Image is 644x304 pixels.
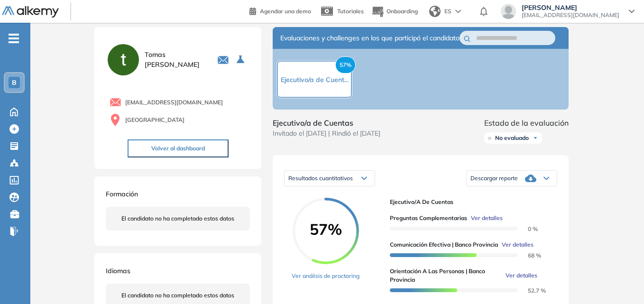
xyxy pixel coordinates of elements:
[506,271,537,280] span: Ver detalles
[2,6,59,18] img: Logo
[484,117,569,129] span: Estado de la evaluación
[390,267,502,284] span: Orientación a las personas | Banco Provincia
[121,214,234,223] span: El candidato no ha completado estos datos
[288,175,353,182] span: Resultados cuantitativos
[281,75,349,84] span: Ejecutivo/a de Cuent...
[495,134,529,142] span: No evaluado
[516,225,538,232] span: 0 %
[125,116,184,124] span: [GEOGRAPHIC_DATA]
[292,272,359,280] a: Ver análisis de proctoring
[337,8,364,15] span: Tutoriales
[273,129,380,138] span: Invitado el [DATE] | Rindió el [DATE]
[498,240,534,249] button: Ver detalles
[233,51,250,68] button: Seleccione la evaluación activa
[455,9,461,13] img: arrow
[125,98,223,107] span: [EMAIL_ADDRESS][DOMAIN_NAME]
[597,258,644,304] iframe: Chat Widget
[597,258,644,304] div: Widget de chat
[390,214,467,222] span: Preguntas complementarias
[467,214,503,222] button: Ver detalles
[280,33,460,43] span: Evaluaciones y challenges en los que participó el candidato
[106,190,138,198] span: Formación
[128,139,229,157] button: Volver al dashboard
[273,117,380,129] span: Ejecutivo/a de Cuentas
[260,8,311,15] span: Agendar una demo
[390,198,550,206] span: Ejecutivo/a de Cuentas
[145,50,206,70] span: tomas [PERSON_NAME]
[390,240,498,249] span: Comunicación efectiva | Banco Provincia
[106,267,130,275] span: Idiomas
[293,221,359,237] span: 57%
[106,42,141,77] img: PROFILE_MENU_LOGO_USER
[516,252,541,259] span: 68 %
[533,135,538,141] img: Ícono de flecha
[522,11,619,19] span: [EMAIL_ADDRESS][DOMAIN_NAME]
[335,56,356,74] span: 57%
[470,175,518,182] span: Descargar reporte
[522,4,619,11] span: [PERSON_NAME]
[249,5,311,16] a: Agendar una demo
[502,240,534,249] span: Ver detalles
[371,1,418,22] button: Onboarding
[429,6,441,17] img: world
[12,79,17,86] span: B
[516,287,546,294] span: 52.7 %
[121,291,234,300] span: El candidato no ha completado estos datos
[386,8,418,15] span: Onboarding
[471,214,503,222] span: Ver detalles
[502,271,537,280] button: Ver detalles
[444,7,451,16] span: ES
[9,37,19,39] i: -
